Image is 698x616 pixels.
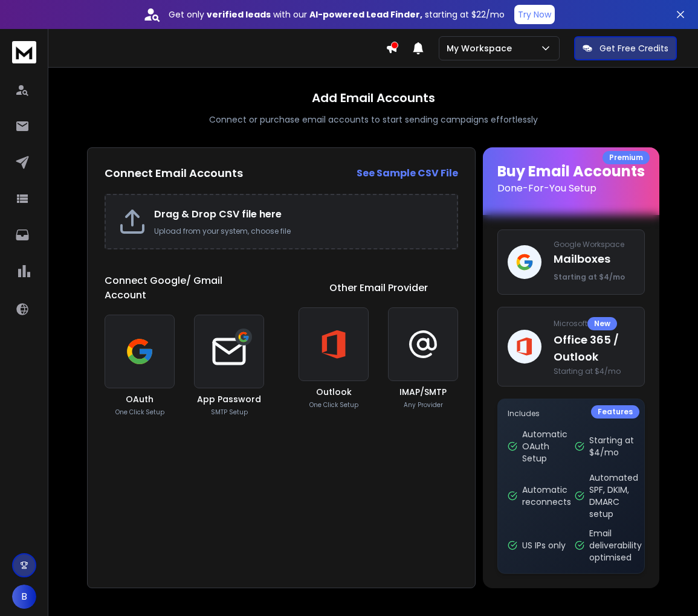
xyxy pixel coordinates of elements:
h3: App Password [197,393,261,405]
button: B [12,585,36,609]
p: Connect or purchase email accounts to start sending campaigns effortlessly [209,114,538,126]
p: Upload from your system, choose file [154,226,445,236]
p: Email deliverability optimised [589,527,642,563]
h1: Add Email Accounts [312,89,435,106]
h3: OAuth [126,393,153,405]
strong: See Sample CSV File [357,166,458,180]
strong: verified leads [207,8,271,21]
h2: Connect Email Accounts [105,165,243,182]
p: My Workspace [447,42,517,54]
h3: Outlook [316,386,352,398]
p: One Click Setup [309,400,358,409]
strong: AI-powered Lead Finder, [309,8,422,21]
p: Includes [508,409,635,419]
p: Get Free Credits [599,42,668,54]
p: Office 365 / Outlook [554,332,635,365]
p: Starting at $4/mo [589,434,635,458]
p: Any Provider [404,400,443,409]
p: US IPs only [522,539,566,551]
h1: Connect Google/ Gmail Account [105,274,264,303]
p: One Click Setup [115,408,164,417]
p: Google Workspace [554,240,635,249]
p: Get only with our starting at $22/mo [169,8,505,21]
span: Starting at $4/mo [554,272,625,282]
button: Get Free Credits [574,36,677,60]
h2: Drag & Drop CSV file here [154,207,445,222]
h1: Buy Email Accounts [497,162,645,196]
h1: Other Email Provider [329,281,428,295]
p: Automatic reconnects [522,484,571,508]
span: Starting at $4/mo [554,367,635,376]
p: Done-For-You Setup [497,181,645,196]
div: New [587,317,617,330]
p: Microsoft [554,317,635,330]
div: Features [591,405,639,419]
div: Premium [603,151,650,164]
p: Automated SPF, DKIM, DMARC setup [589,472,638,520]
p: Mailboxes [554,251,635,284]
a: See Sample CSV File [357,166,458,181]
p: Automatic OAuth Setup [522,428,567,464]
button: Try Now [514,5,555,24]
p: SMTP Setup [211,408,248,417]
p: Try Now [518,8,551,21]
h3: IMAP/SMTP [399,386,447,398]
img: logo [12,41,36,63]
